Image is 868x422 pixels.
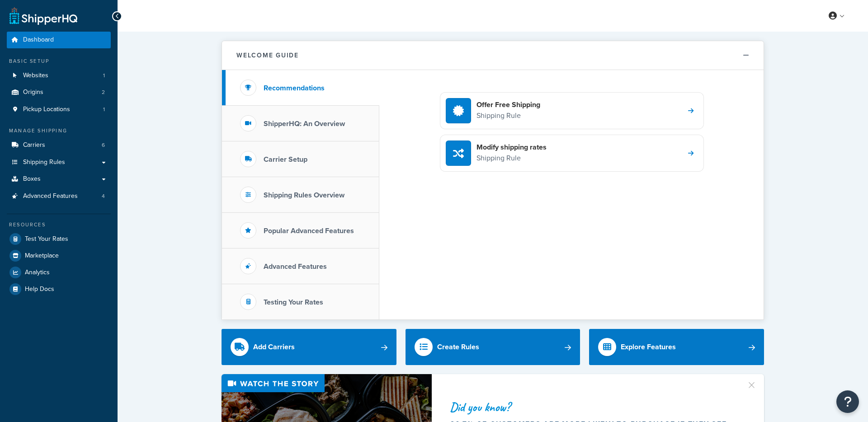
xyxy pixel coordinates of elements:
[25,252,59,260] span: Marketplace
[102,192,105,200] span: 4
[7,281,111,297] a: Help Docs
[7,137,111,154] a: Carriers6
[7,101,111,118] li: Pickup Locations
[264,155,307,164] h3: Carrier Setup
[222,329,396,365] a: Add Carriers
[7,101,111,118] a: Pickup Locations1
[102,89,105,96] span: 2
[25,235,68,243] span: Test Your Rates
[7,32,111,48] a: Dashboard
[103,106,105,113] span: 1
[23,106,70,113] span: Pickup Locations
[7,57,111,65] div: Basic Setup
[25,269,50,277] span: Analytics
[264,298,323,306] h3: Testing Your Rates
[23,89,43,96] span: Origins
[7,221,111,229] div: Resources
[7,231,111,247] a: Test Your Rates
[236,52,299,59] h2: Welcome Guide
[406,329,580,365] a: Create Rules
[222,41,764,70] button: Welcome Guide
[264,227,354,235] h3: Popular Advanced Features
[7,84,111,101] li: Origins
[23,141,45,149] span: Carriers
[7,67,111,84] li: Websites
[476,110,540,122] p: Shipping Rule
[7,137,111,154] li: Carriers
[476,142,547,152] h4: Modify shipping rates
[23,36,54,44] span: Dashboard
[102,141,105,149] span: 6
[23,175,41,183] span: Boxes
[450,401,736,413] div: Did you know?
[621,341,676,353] div: Explore Features
[264,263,327,271] h3: Advanced Features
[437,341,479,353] div: Create Rules
[7,127,111,135] div: Manage Shipping
[23,192,78,200] span: Advanced Features
[7,67,111,84] a: Websites1
[23,159,65,166] span: Shipping Rules
[7,248,111,264] a: Marketplace
[7,188,111,205] li: Advanced Features
[7,154,111,171] a: Shipping Rules
[264,120,345,128] h3: ShipperHQ: An Overview
[7,264,111,281] a: Analytics
[7,171,111,188] a: Boxes
[7,188,111,205] a: Advanced Features4
[589,329,764,365] a: Explore Features
[476,152,547,164] p: Shipping Rule
[264,84,325,92] h3: Recommendations
[103,72,105,80] span: 1
[253,341,295,353] div: Add Carriers
[23,72,48,80] span: Websites
[264,191,344,199] h3: Shipping Rules Overview
[476,100,540,110] h4: Offer Free Shipping
[7,84,111,101] a: Origins2
[25,286,54,293] span: Help Docs
[836,390,859,413] button: Open Resource Center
